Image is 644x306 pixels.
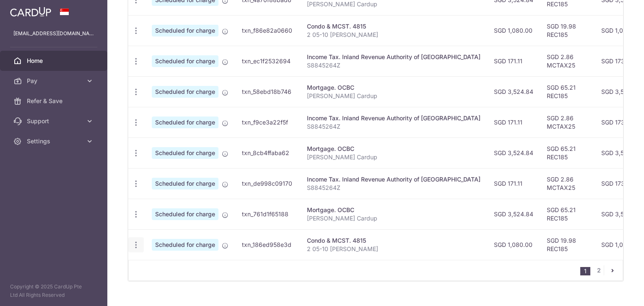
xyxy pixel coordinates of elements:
[235,199,300,229] td: txn_761d1f65188
[152,25,218,36] span: Scheduled for charge
[540,76,595,107] td: SGD 65.21 REC185
[307,61,480,70] p: S8845264Z
[27,137,82,145] span: Settings
[235,107,300,137] td: txn_f9ce3a22f5f
[235,46,300,76] td: txn_ec1f2532694
[152,208,218,220] span: Scheduled for charge
[307,53,480,61] div: Income Tax. Inland Revenue Authority of [GEOGRAPHIC_DATA]
[307,153,480,161] p: [PERSON_NAME] Cardup
[235,15,300,46] td: txn_f86e82a0660
[152,86,218,98] span: Scheduled for charge
[580,267,590,275] li: 1
[235,229,300,260] td: txn_186ed958e3d
[594,265,604,275] a: 2
[487,199,540,229] td: SGD 3,524.84
[27,117,82,125] span: Support
[13,29,94,38] p: [EMAIL_ADDRESS][DOMAIN_NAME]
[487,76,540,107] td: SGD 3,524.84
[307,92,480,100] p: [PERSON_NAME] Cardup
[307,214,480,223] p: [PERSON_NAME] Cardup
[307,83,480,92] div: Mortgage. OCBC
[152,239,218,251] span: Scheduled for charge
[307,22,480,31] div: Condo & MCST. 4815
[540,168,595,199] td: SGD 2.86 MCTAX25
[307,145,480,153] div: Mortgage. OCBC
[580,260,623,280] nav: pager
[540,199,595,229] td: SGD 65.21 REC185
[540,15,595,46] td: SGD 19.98 REC185
[307,114,480,122] div: Income Tax. Inland Revenue Authority of [GEOGRAPHIC_DATA]
[487,107,540,137] td: SGD 171.11
[487,137,540,168] td: SGD 3,524.84
[307,31,480,39] p: 2 05-10 [PERSON_NAME]
[307,184,480,192] p: S8845264Z
[487,46,540,76] td: SGD 171.11
[307,175,480,184] div: Income Tax. Inland Revenue Authority of [GEOGRAPHIC_DATA]
[540,46,595,76] td: SGD 2.86 MCTAX25
[152,117,218,128] span: Scheduled for charge
[487,168,540,199] td: SGD 171.11
[235,76,300,107] td: txn_58ebd18b746
[27,57,82,65] span: Home
[152,178,218,189] span: Scheduled for charge
[27,97,82,105] span: Refer & Save
[540,229,595,260] td: SGD 19.98 REC185
[235,168,300,199] td: txn_de998c09170
[307,236,480,245] div: Condo & MCST. 4815
[540,107,595,137] td: SGD 2.86 MCTAX25
[235,137,300,168] td: txn_8cb4ffaba62
[152,55,218,67] span: Scheduled for charge
[487,229,540,260] td: SGD 1,080.00
[10,7,51,17] img: CardUp
[540,137,595,168] td: SGD 65.21 REC185
[27,77,82,85] span: Pay
[307,122,480,131] p: S8845264Z
[487,15,540,46] td: SGD 1,080.00
[152,147,218,159] span: Scheduled for charge
[307,206,480,214] div: Mortgage. OCBC
[307,245,480,253] p: 2 05-10 [PERSON_NAME]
